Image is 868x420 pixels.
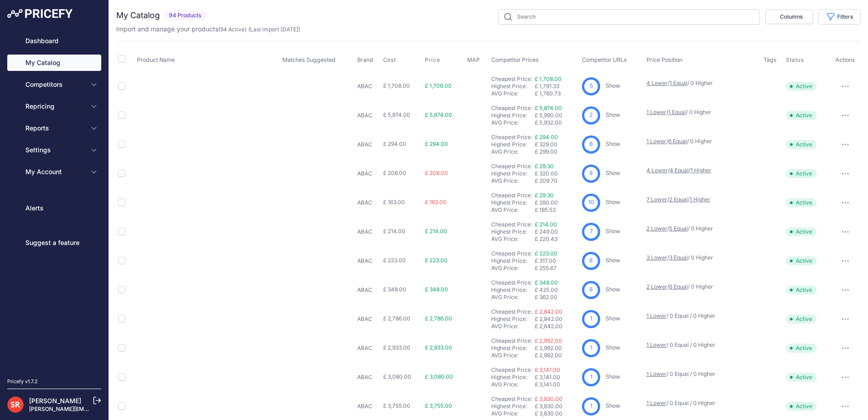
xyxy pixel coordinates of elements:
[357,374,380,381] p: ABAC
[590,402,592,410] span: 1
[357,228,380,235] p: ABAC
[646,80,755,87] p: / / 0 Higher
[491,56,539,63] span: Competitor Prices
[535,352,578,359] div: £ 2,992.00
[646,138,666,145] a: 1 Lower
[25,102,85,111] span: Repricing
[357,170,380,177] p: ABAC
[646,283,667,290] a: 2 Lower
[357,403,380,410] p: ABAC
[588,198,594,207] span: 10
[29,405,214,412] a: [PERSON_NAME][EMAIL_ADDRESS][PERSON_NAME][DOMAIN_NAME]
[646,370,755,378] p: / 0 Equal / 0 Higher
[786,344,817,353] span: Active
[467,56,480,64] span: MAP
[535,265,578,272] div: £ 255.67
[589,256,593,265] span: 6
[668,109,686,115] a: 1 Equal
[690,167,711,174] a: 1 Higher
[646,138,755,145] p: / / 0 Higher
[7,235,101,251] a: Suggest a feature
[383,170,406,176] span: £ 208.00
[491,403,535,410] div: Highest Price:
[491,83,535,90] div: Highest Price:
[606,402,620,409] a: Show
[535,323,578,330] div: £ 2,842.00
[786,56,806,64] button: Status
[535,279,558,286] a: £ 348.00
[491,163,532,170] a: Cheapest Price:
[491,395,532,402] a: Cheapest Price:
[670,167,689,174] a: 4 Equal
[357,286,380,294] p: ABAC
[646,109,666,115] a: 1 Lower
[589,169,593,178] span: 9
[646,196,755,203] p: / /
[606,373,620,380] a: Show
[669,254,688,261] a: 3 Equal
[646,254,667,261] a: 3 Lower
[491,265,535,272] div: AVG Price:
[535,221,557,228] a: £ 214.00
[590,227,593,236] span: 7
[646,56,682,63] span: Price Position
[646,167,668,174] a: 4 Lower
[491,250,532,257] a: Cheapest Price:
[383,257,406,264] span: £ 223.00
[606,315,620,322] a: Show
[383,199,405,205] span: £ 163.00
[646,370,666,377] a: 1 Lower
[535,403,562,410] span: £ 3,830.00
[491,119,535,126] div: AVG Price:
[116,9,160,22] h2: My Catalog
[383,344,410,351] span: £ 2,933.00
[383,82,410,89] span: £ 1,708.00
[491,279,532,286] a: Cheapest Price:
[137,56,175,63] span: Product Name
[646,341,755,349] p: / 0 Equal / 0 Higher
[535,395,562,402] a: £ 3,830.00
[535,228,558,235] span: £ 249.00
[425,344,452,351] span: £ 2,933.00
[7,142,101,158] button: Settings
[425,402,452,409] span: £ 3,755.00
[606,286,620,293] a: Show
[29,397,81,405] a: [PERSON_NAME]
[491,323,535,330] div: AVG Price:
[786,373,817,382] span: Active
[163,10,207,21] span: 94 Products
[357,257,380,265] p: ABAC
[7,9,73,18] img: Pricefy Logo
[646,400,666,406] a: 1 Lower
[491,170,535,177] div: Highest Price:
[7,164,101,180] button: My Account
[646,312,666,319] a: 1 Lower
[535,250,557,257] a: £ 223.00
[491,75,532,82] a: Cheapest Price:
[425,170,448,176] span: £ 208.00
[7,98,101,115] button: Repricing
[425,82,452,89] span: £ 1,708.00
[7,378,38,385] div: Pricefy v1.7.2
[535,90,578,97] div: £ 1,760.73
[491,199,535,206] div: Highest Price:
[357,199,380,206] p: ABAC
[590,373,592,381] span: 1
[491,294,535,301] div: AVG Price:
[491,141,535,148] div: Highest Price:
[383,56,398,64] button: Cost
[646,400,755,407] p: / 0 Equal / 0 Higher
[669,225,688,232] a: 5 Equal
[425,315,452,322] span: £ 2,786.00
[535,170,558,177] span: £ 320.00
[425,286,448,293] span: £ 348.00
[606,140,620,147] a: Show
[25,167,85,176] span: My Account
[491,192,532,199] a: Cheapest Price:
[383,140,406,147] span: £ 294.00
[535,177,578,185] div: £ 209.70
[7,120,101,136] button: Reports
[425,199,447,205] span: £ 163.00
[535,374,560,380] span: £ 3,141.00
[535,235,578,243] div: £ 220.43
